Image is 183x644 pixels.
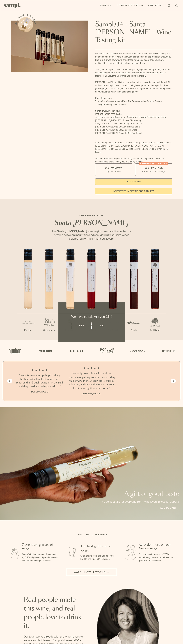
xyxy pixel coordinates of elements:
a: Add to cart [160,506,179,510]
button: See how it works [18,17,33,32]
img: Sampl logo [4,3,21,8]
small: Perfect For 2-4 Tastings [142,170,165,173]
li: 3 / 7 [60,249,81,340]
a: Corporate Gifting [116,3,144,8]
small: Try the Capsule [106,170,121,173]
li: 1 / 4 [16,367,63,395]
div: Christmas SALE! Save 20% [139,162,168,165]
p: Chardonnay [60,329,81,332]
button: Add to Cart [95,178,172,185]
li: 2 / 7 [39,249,60,340]
li: 7 / 7 [144,249,166,340]
b: [PERSON_NAME] [83,392,100,395]
p: A gift of good taste [100,491,179,497]
li: 6 / 7 [123,249,144,340]
p: Red Blend [144,329,166,332]
a: Our Story [147,3,164,8]
img: Sampl.04 - Santa Barbara - Wine Tasting Kit [11,21,88,72]
h3: “Not only does this eliminate all the confusion of picking from the never ending wall of wine in ... [68,372,115,390]
li: 5 / 7 [102,249,123,340]
li: 1 / 7 [17,249,39,340]
li: 4 / 7 [81,249,102,340]
h3: “Sampl is my one-stop shop for all my birthday gifts! Our best friends just received their Sampl ... [16,374,63,388]
button: Next slide [171,379,176,383]
p: Chardonnay [39,329,60,332]
p: Syrah [123,329,144,332]
p: Red Blend [102,329,123,332]
a: interested in gifting for groups? [95,188,172,194]
span: $95 - Two Pack [145,166,163,169]
b: [PERSON_NAME] [31,391,49,393]
p: Pinot Noir [81,329,102,332]
button: Previous slide [7,379,12,383]
span: $55 - One Pack [105,166,122,169]
a: Shop All [99,3,113,8]
p: The perfect gift for everyone from wine lovers to casual sippers. [100,500,179,504]
li: 2 / 4 [68,367,115,395]
p: Riesling [17,329,39,332]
